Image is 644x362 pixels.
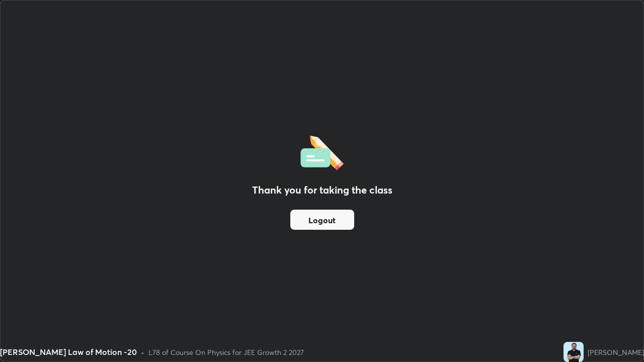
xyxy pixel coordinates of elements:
button: Logout [290,210,354,230]
div: • [141,347,144,357]
div: L78 of Course On Physics for JEE Growth 2 2027 [148,347,304,357]
img: offlineFeedback.1438e8b3.svg [300,132,344,170]
img: 0aa4a9aead7a489ea7c77bce355376cd.jpg [563,342,584,362]
h2: Thank you for taking the class [252,183,392,198]
div: [PERSON_NAME] [588,347,644,357]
